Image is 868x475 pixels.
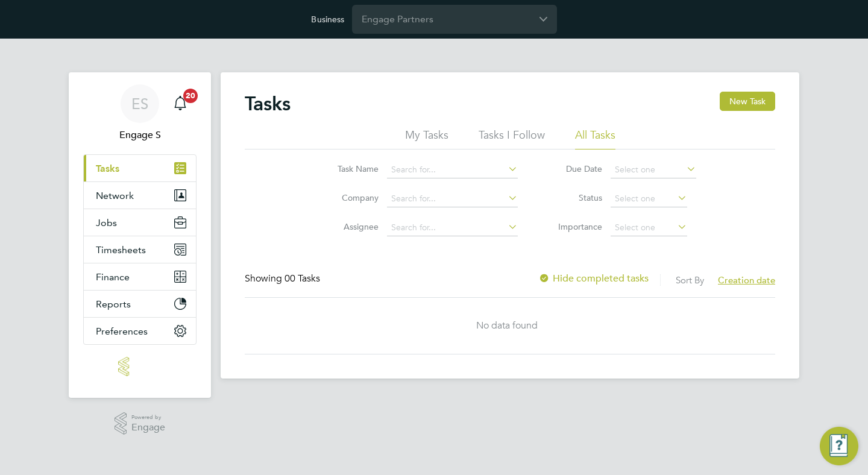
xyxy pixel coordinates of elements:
input: Select one [611,162,696,178]
span: ES [131,96,148,112]
span: 00 Tasks [285,272,320,285]
button: Timesheets [84,236,196,263]
span: Powered by [131,412,165,423]
span: Timesheets [96,244,146,256]
a: Go to home page [83,357,197,376]
a: Tasks [84,155,196,181]
h2: Tasks [245,92,291,116]
a: 20 [168,84,192,123]
input: Select one [611,190,687,207]
span: 20 [183,89,198,103]
span: Engage [131,423,165,433]
label: Importance [548,221,602,232]
span: Network [96,190,134,201]
button: Finance [84,263,196,290]
label: Hide completed tasks [538,272,649,285]
nav: Main navigation [69,72,211,398]
a: ESEngage S [83,84,197,142]
div: No data found [245,319,769,332]
button: Jobs [84,209,196,236]
li: Tasks I Follow [479,128,545,149]
input: Select one [611,219,687,236]
span: Jobs [96,217,117,228]
label: Due Date [548,163,602,174]
li: All Tasks [575,128,615,149]
label: Company [324,192,379,203]
button: Network [84,182,196,209]
label: Assignee [324,221,379,232]
label: Task Name [324,163,379,174]
input: Search for... [387,190,518,207]
span: Engage S [83,128,197,142]
button: Reports [84,291,196,317]
button: Engage Resource Center [820,427,858,465]
button: Preferences [84,318,196,344]
span: Finance [96,271,130,283]
input: Search for... [387,162,518,178]
input: Search for... [387,219,518,236]
button: New Task [720,92,775,111]
div: Showing [245,272,322,285]
span: Preferences [96,326,148,337]
label: Business [311,14,344,25]
label: Status [548,192,602,203]
label: Sort By [676,274,704,286]
a: Powered byEngage [115,412,166,435]
span: Tasks [96,163,119,174]
span: Reports [96,298,131,310]
li: My Tasks [405,128,448,149]
span: Creation date [718,274,775,286]
img: engage-logo-retina.png [118,357,162,376]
